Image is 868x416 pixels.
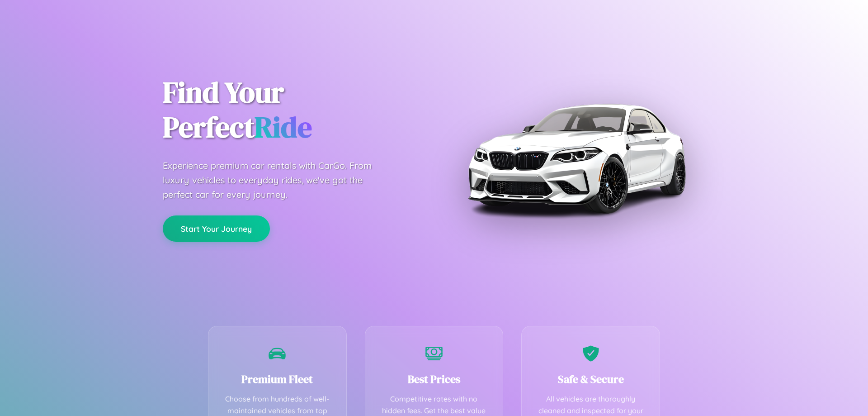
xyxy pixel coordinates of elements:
[463,45,689,272] img: Premium BMW car rental vehicle
[163,158,389,202] p: Experience premium car rentals with CarGo. From luxury vehicles to everyday rides, we've got the ...
[255,107,312,147] span: Ride
[379,372,490,387] h3: Best Prices
[222,372,333,387] h3: Premium Fleet
[163,215,270,242] button: Start Your Journey
[535,372,646,387] h3: Safe & Secure
[163,75,420,145] h1: Find Your Perfect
